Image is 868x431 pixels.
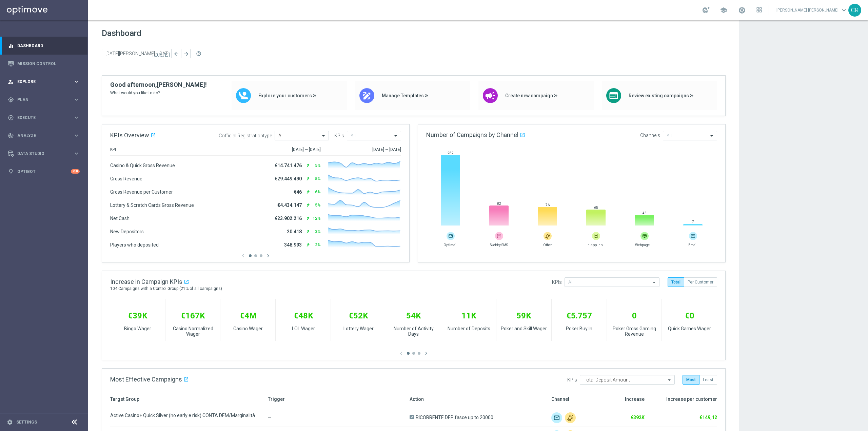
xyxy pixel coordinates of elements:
i: settings [7,419,13,425]
div: Data Studio [8,151,73,157]
div: +10 [71,169,80,174]
i: equalizer [8,43,14,49]
i: keyboard_arrow_right [73,96,80,103]
i: gps_fixed [8,97,14,103]
i: keyboard_arrow_right [73,114,80,121]
span: school [720,6,727,14]
i: person_search [8,79,14,85]
a: Optibot [17,162,71,180]
span: Plan [17,98,73,102]
div: Optibot [8,162,80,180]
div: CR [848,4,861,17]
i: play_circle_outline [8,115,14,121]
i: keyboard_arrow_right [73,78,80,85]
div: Dashboard [8,37,80,55]
button: Data Studio keyboard_arrow_right [7,151,80,156]
button: equalizer Dashboard [7,43,80,48]
i: keyboard_arrow_right [73,132,80,139]
a: [PERSON_NAME] [PERSON_NAME]keyboard_arrow_down [776,5,848,15]
i: keyboard_arrow_right [73,150,80,157]
span: Analyze [17,134,73,138]
div: Analyze [8,133,73,139]
div: Plan [8,97,73,103]
a: Mission Control [17,55,80,73]
i: track_changes [8,133,14,139]
span: Execute [17,116,73,120]
button: play_circle_outline Execute keyboard_arrow_right [7,115,80,120]
button: Mission Control [7,61,80,66]
div: Execute [8,115,73,121]
i: lightbulb [8,169,14,175]
button: lightbulb Optibot +10 [7,169,80,174]
a: Dashboard [17,37,80,55]
button: person_search Explore keyboard_arrow_right [7,79,80,84]
div: Explore [8,79,73,85]
span: keyboard_arrow_down [840,6,848,14]
button: gps_fixed Plan keyboard_arrow_right [7,97,80,102]
div: Mission Control [8,55,80,73]
a: Settings [16,420,37,424]
span: Explore [17,80,73,84]
span: Data Studio [17,152,73,156]
button: track_changes Analyze keyboard_arrow_right [7,133,80,138]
